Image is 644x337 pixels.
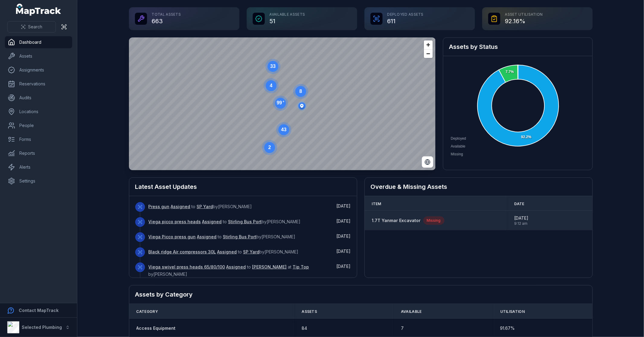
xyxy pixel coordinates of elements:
a: Black ridge Air compressors 30L [149,249,216,255]
time: 9/4/2025, 9:54:57 AM [337,203,351,208]
text: 33 [270,64,276,69]
a: Stirling Bus Port [223,234,257,240]
a: [PERSON_NAME] [252,264,287,270]
a: SP Yard [197,204,213,210]
span: 9:12 am [514,221,528,226]
a: Access Equipment [136,325,176,331]
span: 7 [401,325,404,331]
h2: Assets by Category [135,290,586,299]
text: 8 [299,89,302,94]
a: Forms [5,133,72,145]
a: MapTrack [16,4,61,16]
h2: Assets by Status [449,43,586,51]
a: Assigned [197,234,217,240]
a: Assigned [226,264,246,270]
a: Press gun [149,204,170,210]
span: [DATE] [337,203,351,208]
span: Category [136,309,158,314]
a: Viega picco press heads [149,219,201,225]
a: Locations [5,106,72,118]
span: [DATE] [337,218,351,224]
a: Assigned [217,249,237,255]
text: 2 [268,145,271,150]
a: 1.7T Yanmar Excavator [372,218,421,224]
button: Zoom out [424,49,433,58]
a: Tip Top [293,264,309,270]
tspan: + [282,100,284,103]
text: 43 [281,127,287,132]
span: Utilisation [500,309,525,314]
a: People [5,119,72,132]
a: Alerts [5,161,72,173]
a: Viega Picco press gun [149,234,196,240]
time: 9/3/2025, 1:20:23 PM [337,264,351,269]
a: Dashboard [5,36,72,48]
canvas: Map [129,37,436,170]
h2: Overdue & Missing Assets [371,183,586,191]
time: 9/4/2025, 8:47:40 AM [337,234,351,239]
span: to at by [PERSON_NAME] [149,264,309,277]
span: to by [PERSON_NAME] [149,219,301,224]
span: [DATE] [337,234,351,239]
time: 9/4/2025, 6:58:43 AM [337,249,351,254]
a: Assigned [171,204,191,210]
span: Available [401,309,422,314]
button: Switch to Satellite View [422,156,433,168]
h2: Latest Asset Updates [135,183,351,191]
strong: Contact MapTrack [19,308,59,313]
span: 91.67 % [500,325,515,331]
span: Missing [451,152,463,156]
span: Deployed [451,136,466,141]
time: 9/4/2025, 8:47:40 AM [337,218,351,224]
a: Stirling Bus Port [228,219,262,225]
span: Available [451,144,465,148]
time: 8/20/2025, 9:12:07 AM [514,215,528,226]
span: to by [PERSON_NAME] [149,204,252,209]
span: [DATE] [337,264,351,269]
a: Assets [5,50,72,62]
span: Item [372,202,381,206]
span: 84 [302,325,307,331]
a: Audits [5,92,72,104]
a: Reservations [5,78,72,90]
span: [DATE] [514,215,528,221]
span: to by [PERSON_NAME] [149,234,296,239]
button: Zoom in [424,40,433,49]
a: Assigned [202,219,222,225]
text: 4 [270,83,272,88]
span: Assets [302,309,317,314]
a: Assignments [5,64,72,76]
text: 99 [277,100,284,105]
span: to by [PERSON_NAME] [149,249,299,254]
strong: Selected Plumbing [22,325,62,330]
a: Settings [5,175,72,187]
span: Date [514,202,524,206]
span: [DATE] [337,249,351,254]
div: Missing [423,216,444,225]
a: SP Yard [243,249,260,255]
span: Search [28,24,42,30]
button: Search [7,21,56,33]
a: Reports [5,147,72,159]
a: Viega swivel press heads 65/80/100 [149,264,225,270]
